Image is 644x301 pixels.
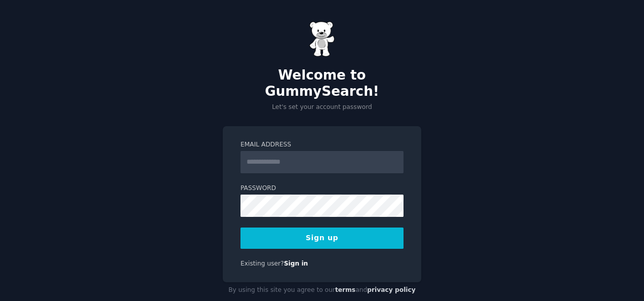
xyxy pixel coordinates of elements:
[309,21,335,57] img: Gummy Bear
[367,286,416,293] a: privacy policy
[240,228,404,249] button: Sign up
[223,67,421,99] h2: Welcome to GummySearch!
[335,286,355,293] a: terms
[240,260,284,267] span: Existing user?
[240,140,404,149] label: Email Address
[223,103,421,112] p: Let's set your account password
[284,260,308,267] a: Sign in
[223,282,421,298] div: By using this site you agree to our and
[240,184,404,193] label: Password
